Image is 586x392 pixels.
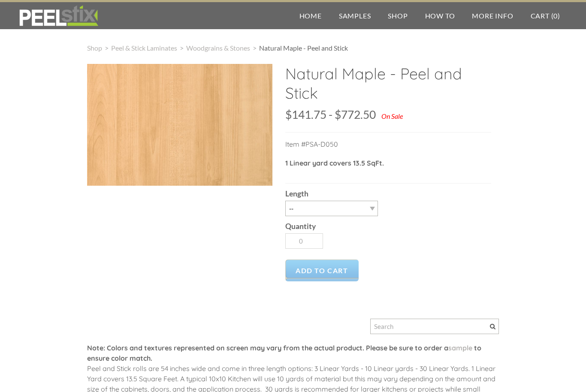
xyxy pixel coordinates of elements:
[417,2,464,29] a: How To
[87,344,481,362] font: Note: Colors and textures represented on screen may vary from the actual product. Please be sure ...
[186,44,250,52] a: Woodgrains & Stones
[102,44,111,52] span: >
[285,139,491,158] p: Item #PSA-D050
[490,324,495,329] span: Search
[285,64,491,109] h2: Natural Maple - Peel and Stick
[553,12,558,20] span: 0
[250,44,259,52] span: >
[285,159,384,167] strong: 1 Linear yard covers 13.5 SqFt.
[522,2,569,29] a: Cart (0)
[330,2,380,29] a: Samples
[379,2,416,29] a: Shop
[87,44,102,52] a: Shop
[177,44,186,52] span: >
[291,2,330,29] a: Home
[448,344,472,352] a: sample
[285,189,308,198] b: Length
[111,44,177,52] a: Peel & Stick Laminates
[381,112,403,120] div: On Sale
[17,5,100,27] img: REFACE SUPPLIES
[285,108,376,121] span: $141.75 - $772.50
[285,222,316,231] b: Quantity
[259,44,348,52] span: Natural Maple - Peel and Stick
[463,2,522,29] a: More Info
[285,259,359,281] a: Add to Cart
[370,319,499,334] input: Search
